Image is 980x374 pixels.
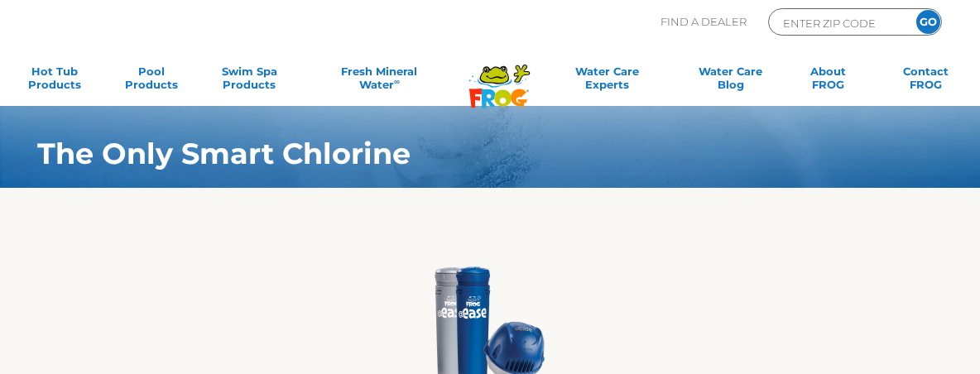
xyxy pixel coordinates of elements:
[211,65,287,98] a: Swim SpaProducts
[394,77,400,86] sup: ∞
[916,10,940,34] input: GO
[790,65,867,98] a: AboutFROG
[114,65,190,98] a: PoolProducts
[661,8,747,36] p: Find A Dealer
[542,65,671,98] a: Water CareExperts
[460,43,539,108] img: Frog Products Logo
[693,65,769,98] a: Water CareBlog
[309,65,450,98] a: Fresh MineralWater∞
[37,137,872,170] h1: The Only Smart Chlorine
[887,65,963,98] a: ContactFROG
[17,65,93,98] a: Hot TubProducts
